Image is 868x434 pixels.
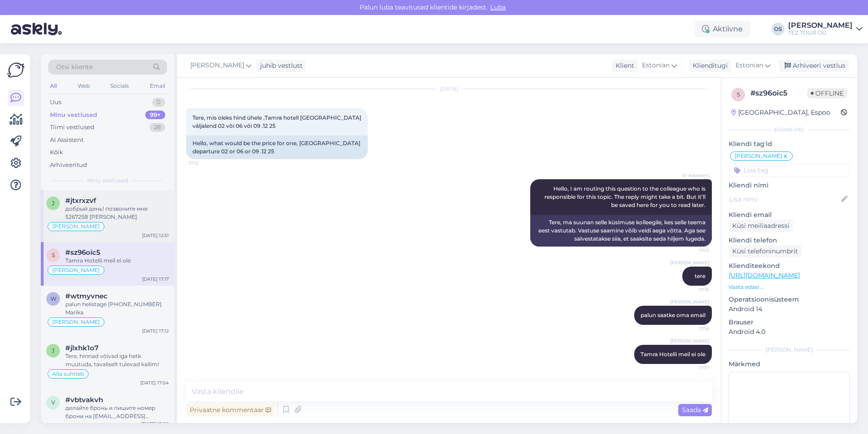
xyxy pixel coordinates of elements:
[52,200,54,207] span: j
[675,325,709,332] span: 17:16
[737,91,740,98] span: s
[142,328,169,334] div: [DATE] 17:12
[189,160,223,167] span: 17:12
[50,136,84,145] div: AI Assistent
[65,352,169,368] div: Tere, hinnad võivad iga hetk muutuda, tavaliselt tulevad kallim!
[729,126,850,134] div: Kliendi info
[52,252,55,258] span: s
[670,259,709,266] span: [PERSON_NAME]
[788,22,853,29] div: [PERSON_NAME]
[670,338,709,344] span: [PERSON_NAME]
[65,197,96,205] span: #jtxrxzvf
[52,267,100,273] span: [PERSON_NAME]
[729,245,802,257] div: Küsi telefoninumbrit
[145,111,165,120] div: 99+
[186,85,712,93] div: [DATE]
[76,80,92,92] div: Web
[190,61,244,71] span: [PERSON_NAME]
[50,161,87,170] div: Arhiveeritud
[675,172,709,179] span: AI Assistent
[641,312,705,318] span: palun saatke oma email
[729,327,850,337] p: Android 4.0
[612,61,634,71] div: Klient
[186,136,368,159] div: Hello, what would be the price for one, [GEOGRAPHIC_DATA] departure 02 or 06 or 09 .12 25
[50,148,63,157] div: Kõik
[65,396,103,404] span: #vbtvakvh
[65,205,169,221] div: добрый день! позвоните мне 5267258 [PERSON_NAME]
[729,295,850,304] p: Operatsioonisüsteem
[695,273,705,279] span: tere
[142,276,169,283] div: [DATE] 17:17
[65,300,169,317] div: palun helistage [PHONE_NUMBER] Marika
[530,215,712,247] div: Tere, ma suunan selle küsimuse kolleegile, kes selle teema eest vastutab. Vastuse saamine võib ve...
[807,88,847,98] span: Offline
[148,80,167,92] div: Email
[729,220,793,232] div: Küsi meiliaadressi
[488,3,508,11] span: Luba
[50,111,97,120] div: Minu vestlused
[675,247,709,254] span: 17:13
[642,61,670,71] span: Estonian
[142,232,169,239] div: [DATE] 12:51
[729,318,850,327] p: Brauser
[256,61,303,71] div: juhib vestlust
[641,351,705,358] span: Tamra Hotelli meil ei ole
[186,404,275,416] div: Privaatne kommentaar
[729,210,850,220] p: Kliendi email
[87,177,128,185] span: Minu vestlused
[729,359,850,369] p: Märkmed
[65,257,169,265] div: Tamra Hotelli meil ei ole
[695,21,750,37] div: Aktiivne
[48,80,59,92] div: All
[65,292,108,300] span: #wtmyvnec
[731,108,830,117] div: [GEOGRAPHIC_DATA], Espoo
[729,261,850,271] p: Klienditeekond
[729,236,850,245] p: Kliendi telefon
[788,22,863,36] a: [PERSON_NAME]TEZ TOUR OÜ
[140,379,169,386] div: [DATE] 17:04
[544,185,707,208] span: Hello, I am routing this question to the colleague who is responsible for this topic. The reply m...
[192,114,363,129] span: Tere, mis oleks hind ühele ,Tamra hotell [GEOGRAPHIC_DATA] väljalend 02 või 06 või 09 .12 25
[729,181,850,190] p: Kliendi nimi
[108,80,131,92] div: Socials
[52,224,100,229] span: [PERSON_NAME]
[729,163,850,177] input: Lisa tag
[729,346,850,354] div: [PERSON_NAME]
[65,248,100,257] span: #sz96oic5
[152,98,165,107] div: 0
[729,283,850,291] p: Vaata edasi ...
[141,420,169,427] div: [DATE] 16:56
[65,344,99,352] span: #jlxhk1o7
[729,271,800,279] a: [URL][DOMAIN_NAME]
[729,304,850,314] p: Android 14
[52,319,100,325] span: [PERSON_NAME]
[50,295,56,302] span: w
[750,88,807,99] div: # sz96oic5
[51,399,55,406] span: v
[675,286,709,293] span: 17:15
[56,62,93,72] span: Otsi kliente
[729,194,839,204] input: Lisa nimi
[689,61,728,71] div: Klienditugi
[735,61,763,71] span: Estonian
[729,139,850,149] p: Kliendi tag'id
[779,60,849,72] div: Arhiveeri vestlus
[682,406,708,414] span: Saada
[675,364,709,371] span: 17:17
[788,29,853,36] div: TEZ TOUR OÜ
[7,61,25,79] img: Askly Logo
[50,98,61,107] div: Uus
[50,123,94,132] div: Tiimi vestlused
[65,404,169,420] div: делайте бронь и пишите номер брони на [EMAIL_ADDRESS][DOMAIN_NAME] - поправим цену
[735,153,782,159] span: [PERSON_NAME]
[670,298,709,305] span: [PERSON_NAME]
[772,23,784,35] div: OS
[52,347,54,354] span: j
[149,123,165,132] div: 28
[52,371,84,377] span: Alla suhtleb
